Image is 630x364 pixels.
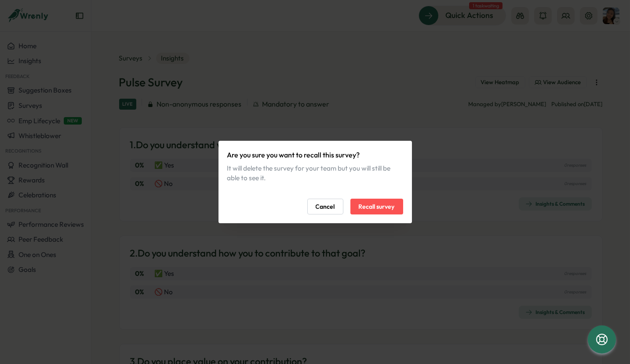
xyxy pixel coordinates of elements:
[316,199,335,214] span: Cancel
[227,150,403,161] p: Are you sure you want to recall this survey?
[350,199,403,214] button: Recall survey
[307,199,343,214] button: Cancel
[227,164,403,183] div: It will delete the survey for your team but you will still be able to see it.
[359,199,395,214] span: Recall survey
